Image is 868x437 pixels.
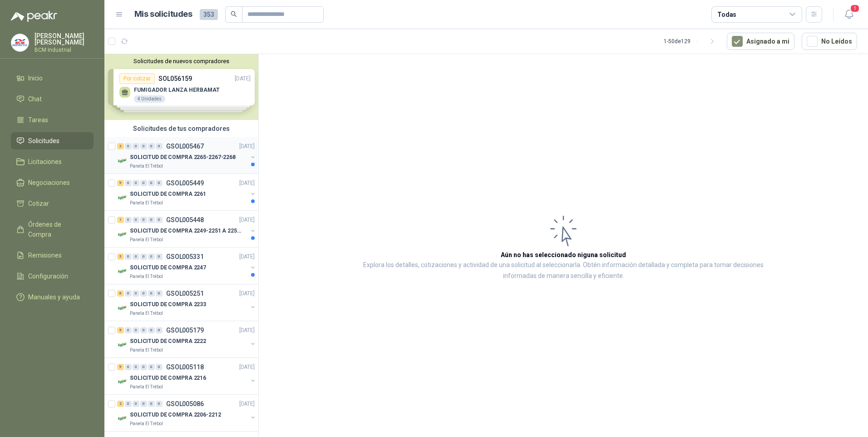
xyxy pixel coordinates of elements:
img: Company Logo [117,339,128,350]
p: SOLICITUD DE COMPRA 2233 [130,300,206,309]
span: Inicio [28,73,43,83]
div: 0 [156,290,163,297]
div: 0 [140,143,147,149]
span: 353 [200,9,218,20]
a: Chat [11,90,94,108]
p: [DATE] [239,142,255,151]
div: 0 [156,143,163,149]
img: Logo peakr [11,11,57,22]
div: 9 [117,364,124,370]
p: [DATE] [239,400,255,408]
div: 0 [133,143,139,149]
div: 2 [117,401,124,407]
span: 1 [850,4,860,13]
div: 0 [140,217,147,223]
div: 0 [148,180,155,186]
div: 0 [148,253,155,260]
div: 0 [148,217,155,223]
p: [DATE] [239,289,255,298]
span: Chat [28,94,42,104]
a: 3 0 0 0 0 0 GSOL005467[DATE] Company LogoSOLICITUD DE COMPRA 2265-2267-2268Panela El Trébol [117,141,256,170]
p: Panela El Trébol [130,163,163,170]
img: Company Logo [117,376,128,387]
div: 0 [156,180,163,186]
div: 0 [140,401,147,407]
span: Remisiones [28,250,62,260]
h3: Aún no has seleccionado niguna solicitud [501,250,626,260]
p: Panela El Trébol [130,420,163,427]
div: 9 [117,180,124,186]
span: Configuración [28,271,68,281]
div: 5 [117,253,124,260]
a: 5 0 0 0 0 0 GSOL005179[DATE] Company LogoSOLICITUD DE COMPRA 2222Panela El Trébol [117,325,256,354]
p: SOLICITUD DE COMPRA 2206-2212 [130,411,221,419]
div: 1 - 50 de 129 [664,34,720,49]
span: Solicitudes [28,136,59,146]
div: 0 [133,290,139,297]
p: Panela El Trébol [130,273,163,280]
img: Company Logo [117,155,128,166]
div: 0 [133,401,139,407]
div: 0 [156,253,163,260]
img: Company Logo [117,266,128,277]
p: SOLICITUD DE COMPRA 2249-2251 A 2256-2258 Y 2262 [130,227,243,235]
div: 0 [133,217,139,223]
a: Manuales y ayuda [11,288,94,306]
a: Negociaciones [11,174,94,191]
a: Órdenes de Compra [11,216,94,243]
a: Solicitudes [11,132,94,149]
img: Company Logo [11,34,29,51]
div: 0 [125,217,132,223]
button: Asignado a mi [727,33,794,50]
div: 0 [140,364,147,370]
p: SOLICITUD DE COMPRA 2216 [130,374,206,382]
div: 0 [133,180,139,186]
div: 0 [156,364,163,370]
div: 0 [133,364,139,370]
p: SOLICITUD DE COMPRA 2261 [130,190,206,199]
div: 0 [125,253,132,260]
p: [PERSON_NAME] [PERSON_NAME] [35,33,94,45]
a: 1 0 0 0 0 0 GSOL005448[DATE] Company LogoSOLICITUD DE COMPRA 2249-2251 A 2256-2258 Y 2262Panela E... [117,214,256,243]
div: 5 [117,327,124,333]
p: [DATE] [239,363,255,372]
p: GSOL005118 [166,364,204,370]
p: GSOL005448 [166,217,204,223]
p: Explora los detalles, cotizaciones y actividad de una solicitud al seleccionarla. Obtén informaci... [350,260,777,282]
p: SOLICITUD DE COMPRA 2265-2267-2268 [130,153,236,162]
a: 9 0 0 0 0 0 GSOL005118[DATE] Company LogoSOLICITUD DE COMPRA 2216Panela El Trébol [117,362,256,391]
div: 0 [140,290,147,297]
p: BCM Industrial [35,47,94,53]
div: 0 [156,217,163,223]
p: GSOL005179 [166,327,204,333]
span: Tareas [28,115,48,125]
button: No Leídos [802,33,857,50]
div: Solicitudes de tus compradores [104,120,258,137]
div: 0 [125,290,132,297]
a: 6 0 0 0 0 0 GSOL005251[DATE] Company LogoSOLICITUD DE COMPRA 2233Panela El Trébol [117,288,256,317]
a: Cotizar [11,195,94,212]
p: SOLICITUD DE COMPRA 2222 [130,337,206,346]
p: [DATE] [239,179,255,188]
p: GSOL005086 [166,401,204,407]
span: search [231,11,237,17]
span: Órdenes de Compra [28,219,85,239]
div: 1 [117,217,124,223]
a: Inicio [11,70,94,87]
span: Licitaciones [28,157,62,167]
span: Negociaciones [28,178,70,188]
p: GSOL005467 [166,143,204,149]
p: GSOL005331 [166,253,204,260]
div: 0 [148,290,155,297]
p: [DATE] [239,216,255,224]
h1: Mis solicitudes [134,8,192,21]
div: 6 [117,290,124,297]
div: 0 [156,327,163,333]
div: 0 [156,401,163,407]
div: 0 [148,327,155,333]
p: Panela El Trébol [130,310,163,317]
div: 0 [148,143,155,149]
span: Cotizar [28,199,49,209]
button: Solicitudes de nuevos compradores [108,58,255,65]
div: 0 [125,364,132,370]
